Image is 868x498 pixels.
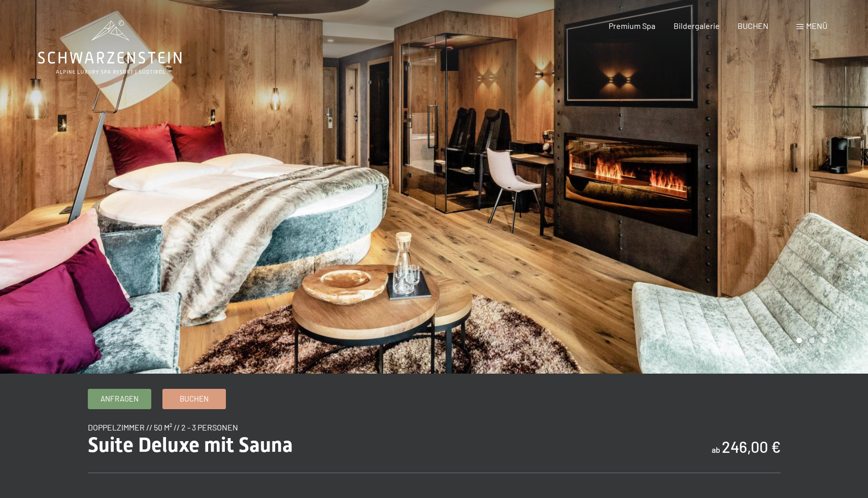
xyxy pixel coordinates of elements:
a: Premium Spa [609,21,655,30]
a: Anfragen [88,389,151,409]
span: Menü [806,21,827,30]
span: Anfragen [101,393,139,404]
b: 246,00 € [722,438,781,456]
span: Buchen [180,393,209,404]
a: Buchen [163,389,225,409]
span: ab [712,445,720,454]
a: Bildergalerie [674,21,720,30]
span: Suite Deluxe mit Sauna [88,433,293,457]
a: BUCHEN [738,21,769,30]
span: Doppelzimmer // 50 m² // 2 - 3 Personen [88,422,238,432]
